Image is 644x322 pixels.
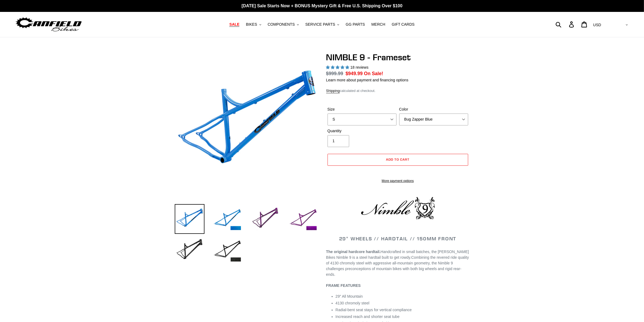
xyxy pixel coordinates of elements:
[229,22,239,27] span: SALE
[559,18,572,30] input: Search
[213,235,242,265] img: Load image into Gallery viewer, NIMBLE 9 - Frameset
[326,283,361,288] b: FRAME FEATURES
[364,70,383,77] span: On Sale!
[175,204,204,234] img: Load image into Gallery viewer, NIMBLE 9 - Frameset
[339,235,457,242] span: 29" WHEELS // HARDTAIL // 150MM FRONT
[15,16,82,33] img: Canfield Bikes
[328,107,397,112] label: Size
[265,21,302,28] button: COMPONENTS
[305,22,335,27] span: SERVICE PARTS
[386,157,409,161] span: Add to cart
[326,52,470,62] h1: NIMBLE 9 - Frameset
[326,89,340,93] a: Shipping
[328,128,397,134] label: Quantity
[328,178,468,183] a: More payment options
[288,204,318,234] img: Load image into Gallery viewer, NIMBLE 9 - Frameset
[326,78,408,82] a: Learn more about payment and financing options
[371,22,385,27] span: MERCH
[328,154,468,166] button: Add to cart
[326,65,351,69] span: 4.89 stars
[343,21,368,28] a: GG PARTS
[326,88,470,94] div: calculated at checkout.
[303,21,342,28] button: SERVICE PARTS
[250,204,280,234] img: Load image into Gallery viewer, NIMBLE 9 - Frameset
[336,314,400,319] span: Increased reach and shorter seat tube
[326,71,343,76] s: $999.99
[336,294,363,298] span: 29″ All Mountain
[326,250,469,260] span: Handcrafted in small batches, the [PERSON_NAME] Bikes Nimble 9 is a steel hardtail built to get r...
[389,21,417,28] a: GIFT CARDS
[175,235,204,265] img: Load image into Gallery viewer, NIMBLE 9 - Frameset
[243,21,264,28] button: BIKES
[246,22,257,27] span: BIKES
[392,22,415,27] span: GIFT CARDS
[213,204,242,234] img: Load image into Gallery viewer, NIMBLE 9 - Frameset
[346,71,363,76] span: $949.99
[227,21,242,28] a: SALE
[369,21,388,28] a: MERCH
[350,65,368,69] span: 18 reviews
[326,250,381,254] strong: The original hardcore hardtail.
[336,301,369,305] span: 4130 chromoly steel
[399,107,468,112] label: Color
[326,255,469,277] span: Combining the revered ride quality of 4130 chromoly steel with aggressive all-mountain geometry, ...
[346,22,365,27] span: GG PARTS
[268,22,295,27] span: COMPONENTS
[336,308,412,312] span: Radial-bent seat stays for vertical compliance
